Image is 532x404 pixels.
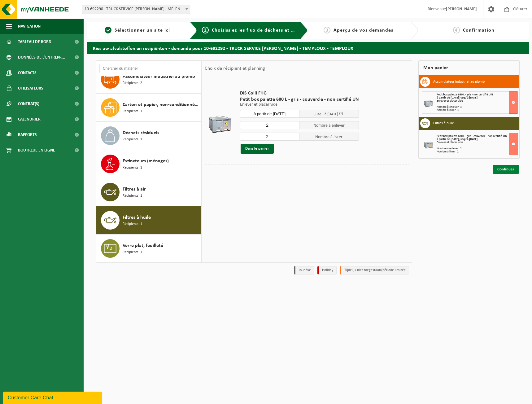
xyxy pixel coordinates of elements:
div: Nombre à enlever: 3 [437,106,518,109]
iframe: chat widget [3,390,103,404]
span: Petit box palette 680 L - gris - couvercle - non certifié UN [437,134,507,138]
span: Récipients: 1 [123,249,142,255]
li: Jour fixe [294,266,314,274]
span: Filtres à huile [123,214,151,221]
div: Nombre à livrer: 3 [437,109,518,112]
span: Rapports [18,127,37,143]
input: Sélectionnez date [240,110,299,118]
span: jusqu'à [DATE] [315,112,338,116]
span: Aperçu de vos demandes [334,28,393,33]
p: Enlever et placer vide [240,103,359,107]
h3: Filtres à huile [433,118,454,128]
div: Choix de récipient et planning [202,61,268,76]
span: Boutique en ligne [18,143,55,158]
span: Calendrier [18,112,41,127]
span: Navigation [18,19,41,34]
h3: Accumulateur industriel au plomb [433,77,485,87]
span: Récipients: 1 [123,165,142,171]
h2: Kies uw afvalstoffen en recipiënten - demande pour 10-692292 - TRUCK SERVICE [PERSON_NAME] - TEMP... [87,42,529,54]
button: Déchets résiduels Récipients: 1 [96,122,201,150]
span: Utilisateurs [18,81,43,96]
span: Petit box palette 680 L - gris - couvercle - non certifié UN [240,96,359,103]
div: Mon panier [418,60,520,75]
div: Nombre à livrer: 2 [437,150,518,153]
span: 4 [453,27,460,33]
span: Accumulateur industriel au plomb [123,73,195,80]
li: Tijdelijk niet toegestaan/période limitée [340,266,409,274]
a: 1Sélectionner un site ici [90,27,185,34]
span: 10-692290 - TRUCK SERVICE SEBASTIAN - MELEN - MELEN [82,5,190,14]
button: Dans le panier [241,144,274,154]
span: Récipients: 1 [123,108,142,114]
li: Holiday [317,266,337,274]
div: Enlever et placer vide [437,99,518,103]
button: Verre plat, feuilleté Récipients: 1 [96,235,201,262]
strong: à partir de [DATE] jusqu'à [DATE] [437,96,477,99]
span: Carton et papier, non-conditionné (industriel) [123,101,199,108]
span: Récipients: 1 [123,193,142,199]
span: Extincteurs (ménages) [123,157,169,165]
input: Chercher du matériel [99,64,198,73]
span: 2 [202,27,209,33]
span: Récipients: 2 [123,80,142,86]
span: Contrat(s) [18,96,39,112]
span: Tableau de bord [18,34,51,50]
span: Choisissiez les flux de déchets et récipients [212,28,315,33]
span: Récipients: 1 [123,137,142,143]
span: DIS Colli FHG [240,90,359,96]
div: Nombre à enlever: 2 [437,147,518,150]
span: Nombre à livrer [299,133,359,141]
span: Petit box palette 680 L - gris - non certifié UN [437,93,493,96]
button: Filtres à air Récipients: 1 [96,178,201,206]
span: Nombre à enlever [299,121,359,129]
strong: à partir de [DATE] jusqu'à [DATE] [437,138,477,141]
span: Confirmation [463,28,495,33]
button: Accumulateur industriel au plomb Récipients: 2 [96,65,201,94]
span: Verre plat, feuilleté [123,242,163,249]
span: Filtres à air [123,186,146,193]
button: Filtres à huile Récipients: 1 [96,206,201,235]
span: Sélectionner un site ici [115,28,170,33]
button: Extincteurs (ménages) Récipients: 1 [96,150,201,178]
span: 1 [105,27,111,33]
a: Continuer [493,165,519,174]
span: 10-692290 - TRUCK SERVICE SEBASTIAN - MELEN - MELEN [82,5,190,14]
button: Carton et papier, non-conditionné (industriel) Récipients: 1 [96,94,201,122]
strong: [PERSON_NAME] [446,7,477,11]
span: Récipients: 1 [123,221,142,227]
span: Données de l'entrepr... [18,50,65,65]
span: Déchets résiduels [123,129,159,137]
div: Enlever et placer vide [437,141,518,144]
span: Contacts [18,65,37,81]
span: 3 [324,27,330,33]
